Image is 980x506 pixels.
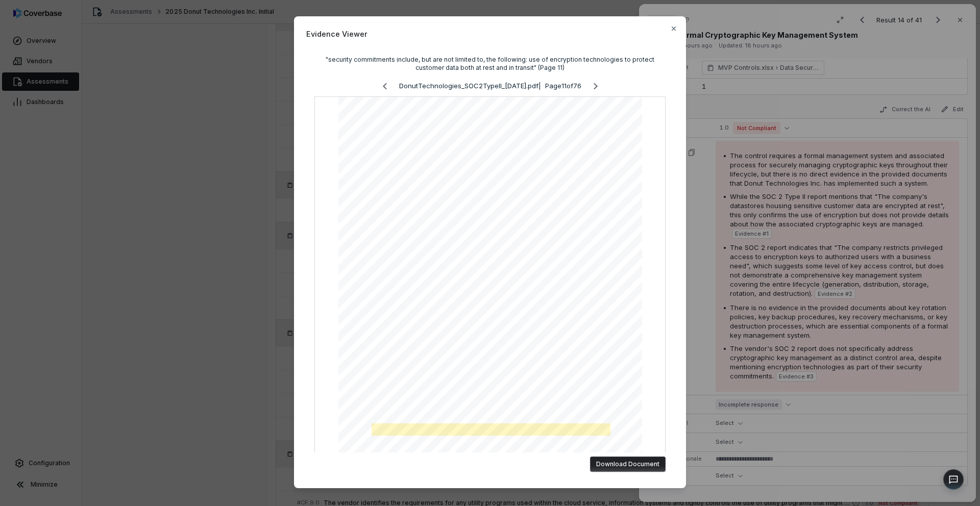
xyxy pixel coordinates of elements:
[590,457,666,472] button: Download Document
[375,80,395,92] button: Previous page
[585,80,606,92] button: Next page
[314,56,666,72] div: "security commitments include, but are not limited to, the following: use of encryption technolog...
[399,81,581,91] p: DonutTechnologies_SOC2TypeII_[DATE].pdf | Page 11 of 76
[306,29,674,39] span: Evidence Viewer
